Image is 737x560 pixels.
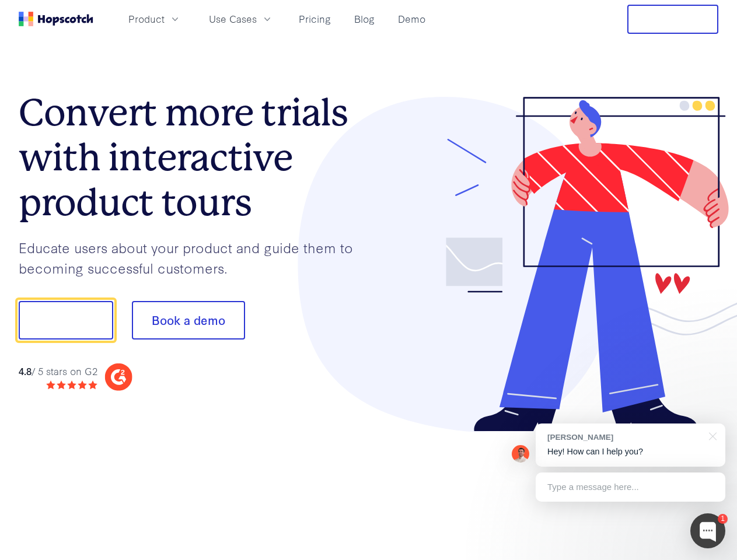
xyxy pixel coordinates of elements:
p: Educate users about your product and guide them to becoming successful customers. [19,237,369,278]
button: Free Trial [627,5,718,34]
div: [PERSON_NAME] [547,432,702,443]
p: Hey! How can I help you? [547,446,714,458]
h1: Convert more trials with interactive product tours [19,90,369,225]
div: 1 [718,514,728,524]
a: Demo [393,9,430,29]
img: Mark Spera [512,445,529,463]
a: Pricing [294,9,336,29]
a: Blog [350,9,379,29]
span: Use Cases [209,12,257,26]
div: / 5 stars on G2 [19,364,97,379]
button: Show me! [19,301,113,339]
button: Use Cases [202,9,280,29]
a: Home [19,12,93,26]
button: Book a demo [132,301,245,339]
div: Type a message here... [536,473,725,502]
button: Product [121,9,188,29]
strong: 4.8 [19,364,32,377]
span: Product [128,12,165,26]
